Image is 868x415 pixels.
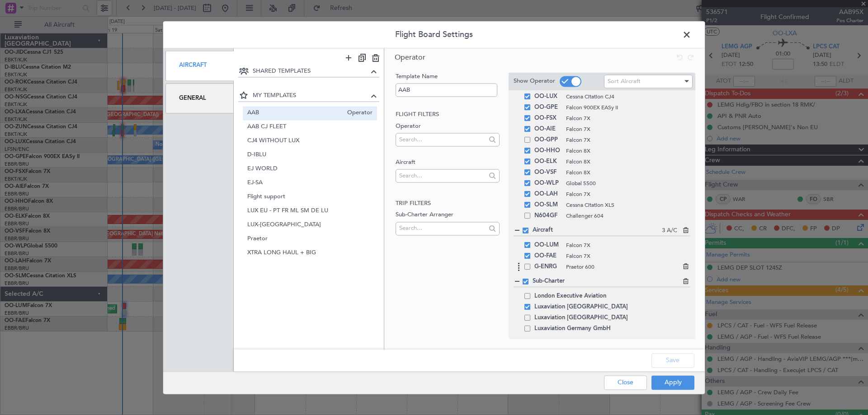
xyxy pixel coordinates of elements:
[534,178,561,189] span: OO-WLP
[534,240,561,251] span: OO-LUM
[396,158,499,167] label: Aircraft
[608,77,641,85] span: Sort Aircraft
[534,200,561,210] span: OO-SLM
[396,199,499,208] h2: Trip filters
[533,226,662,235] span: Aircraft
[247,122,373,132] span: AAB CJ FLEET
[247,234,373,244] span: Praetor
[165,83,234,113] div: General
[566,190,690,198] span: Falcon 7X
[566,212,690,220] span: Challenger 604
[533,277,677,286] span: Sub-Charter
[534,156,561,167] span: OO-ELK
[566,136,690,144] span: Falcon 7X
[534,261,561,272] span: G-ENRG
[566,125,690,133] span: Falcon 7X
[247,136,373,146] span: CJ4 WITHOUT LUX
[247,178,373,188] span: EJ-SA
[395,52,425,62] span: Operator
[534,102,561,113] span: OO-GPE
[534,91,561,102] span: OO-LUX
[534,167,561,178] span: OO-VSF
[514,77,555,86] label: Show Operator
[247,248,373,258] span: XTRA LONG HAUL + BIG
[396,110,499,119] h2: Flight filters
[247,206,373,216] span: LUX EU - PT FR ML SM DE LU
[247,150,373,160] span: D-IBLU
[566,114,690,122] span: Falcon 7X
[163,21,705,48] header: Flight Board Settings
[566,147,690,155] span: Falcon 8X
[566,103,690,112] span: Falcon 900EX EASy II
[566,93,690,101] span: Cessna Citation CJ4
[651,375,694,390] button: Apply
[566,263,682,271] span: Praetor 600
[566,168,690,177] span: Falcon 8X
[534,302,628,312] span: Luxaviation [GEOGRAPHIC_DATA]
[534,145,561,156] span: OO-HHO
[662,226,677,235] span: 3 A/C
[534,251,561,261] span: OO-FAE
[566,252,682,260] span: Falcon 7X
[399,133,486,146] input: Search...
[534,323,611,334] span: Luxaviation Germany GmbH
[253,92,369,101] span: MY TEMPLATES
[534,189,561,200] span: OO-LAH
[247,108,343,118] span: AAB
[396,210,499,219] label: Sub-Charter Arranger
[566,201,690,209] span: Cessna Citation XLS
[534,291,606,302] span: London Executive Aviation
[165,51,234,81] div: Aircraft
[399,222,486,235] input: Search...
[247,192,373,202] span: Flight support
[396,72,499,81] label: Template Name
[247,220,373,230] span: LUX-[GEOGRAPHIC_DATA]
[534,210,561,221] span: N604GF
[343,108,373,118] span: Operator
[253,67,369,76] span: SHARED TEMPLATES
[604,375,647,390] button: Close
[566,241,682,249] span: Falcon 7X
[534,113,561,124] span: OO-FSX
[399,169,486,182] input: Search...
[534,124,561,135] span: OO-AIE
[534,135,561,145] span: OO-GPP
[247,164,373,174] span: EJ WORLD
[534,312,628,323] span: Luxaviation [GEOGRAPHIC_DATA]
[566,158,690,166] span: Falcon 8X
[396,122,499,131] label: Operator
[566,179,690,187] span: Global 5500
